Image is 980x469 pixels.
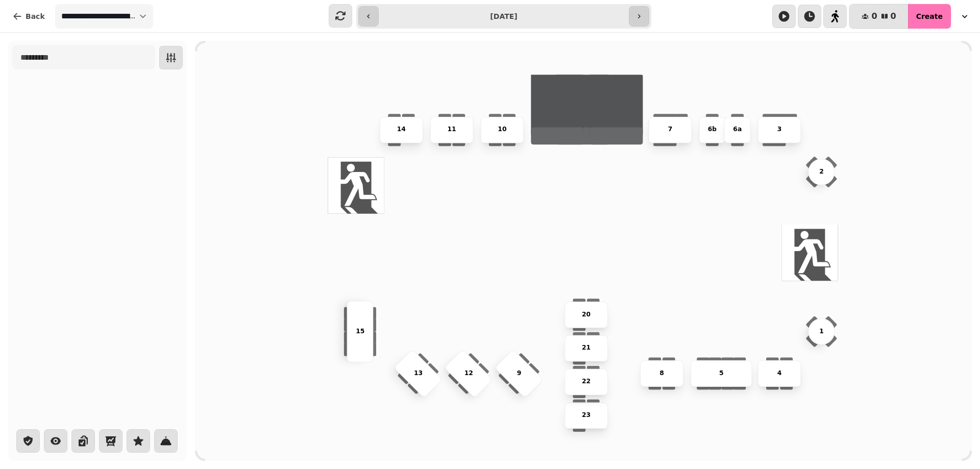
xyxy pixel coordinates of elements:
[4,4,53,29] button: Back
[871,12,877,20] span: 0
[819,327,824,336] p: 1
[448,125,456,135] p: 11
[582,343,591,353] p: 21
[891,12,896,20] span: 0
[777,368,782,378] p: 4
[916,13,943,20] span: Create
[819,167,824,177] p: 2
[582,310,591,319] p: 20
[414,368,423,378] p: 13
[668,125,673,135] p: 7
[719,368,724,378] p: 5
[582,411,591,421] p: 23
[498,125,506,135] p: 10
[464,368,473,378] p: 12
[26,13,45,20] span: Back
[582,377,591,387] p: 22
[908,4,951,29] button: Create
[659,368,664,378] p: 8
[849,4,908,29] button: 00
[356,327,364,336] p: 15
[517,368,521,378] p: 9
[397,125,406,135] p: 14
[708,125,717,135] p: 6b
[777,125,782,135] p: 3
[733,125,742,135] p: 6a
